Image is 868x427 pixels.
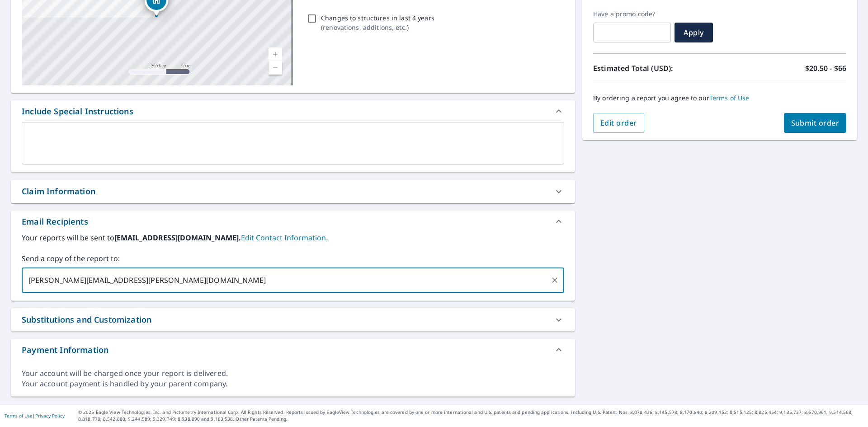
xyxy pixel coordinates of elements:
b: [EMAIL_ADDRESS][DOMAIN_NAME]. [114,233,241,243]
span: Submit order [791,118,840,128]
div: Claim Information [11,180,575,203]
p: ( renovations, additions, etc. ) [321,23,434,32]
a: Terms of Use [5,413,33,419]
p: Estimated Total (USD): [593,63,720,74]
label: Send a copy of the report to: [22,253,564,264]
div: Substitutions and Customization [11,308,575,331]
button: Apply [675,23,713,42]
div: Claim Information [22,185,95,197]
div: Substitutions and Customization [22,314,151,326]
span: Edit order [600,118,637,128]
div: Email Recipients [22,216,88,228]
div: Include Special Instructions [22,105,133,117]
p: © 2025 Eagle View Technologies, Inc. and Pictometry International Corp. All Rights Reserved. Repo... [78,409,863,422]
div: Email Recipients [11,211,575,232]
div: Include Special Instructions [11,100,575,122]
div: Your account payment is handled by your parent company. [22,379,564,389]
a: Current Level 17, Zoom In [269,47,282,61]
p: $20.50 - $66 [805,63,846,74]
label: Have a promo code? [593,10,671,18]
div: Payment Information [22,344,108,356]
button: Clear [548,274,561,286]
a: Current Level 17, Zoom Out [269,61,282,75]
div: Payment Information [11,339,575,361]
a: Terms of Use [709,94,750,102]
p: By ordering a report you agree to our [593,94,846,102]
a: EditContactInfo [241,233,328,243]
p: Changes to structures in last 4 years [321,13,434,23]
div: Your account will be charged once your report is delivered. [22,368,564,379]
button: Submit order [784,113,847,133]
button: Edit order [593,113,644,133]
p: | [5,413,65,418]
a: Privacy Policy [35,413,65,419]
label: Your reports will be sent to [22,232,564,243]
span: Apply [682,28,706,38]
